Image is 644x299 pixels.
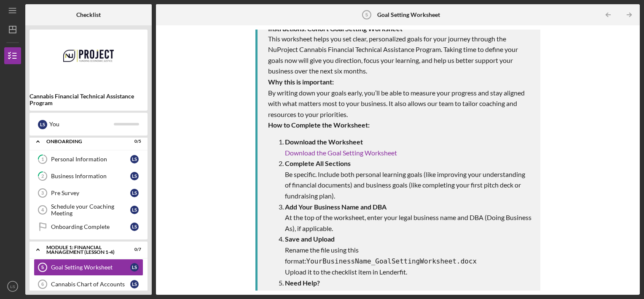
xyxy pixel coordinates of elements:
[34,201,143,218] a: 4Schedule your Coaching MeetingLS
[34,168,143,185] a: 2Business InformationLS
[51,173,130,179] div: Business Information
[130,280,139,288] div: L S
[130,155,139,163] div: L S
[377,11,440,18] b: Goal Setting Worksheet
[285,203,386,211] strong: Add Your Business Name and DBA
[76,11,101,18] b: Checklist
[30,34,148,84] img: Product logo
[51,223,130,230] div: Onboarding Complete
[51,190,130,196] div: Pre Survey
[268,78,334,86] strong: Why this is important:
[41,265,44,270] tspan: 5
[130,223,139,231] div: L S
[51,281,130,288] div: Cannabis Chart of Accounts
[41,174,44,179] tspan: 2
[130,189,139,197] div: L S
[10,284,15,289] text: LS
[4,278,21,295] button: LS
[285,268,407,276] span: Upload it to the checklist item in Lenderfit.
[34,218,143,235] a: Onboarding CompleteLS
[268,35,518,75] span: This worksheet helps you set clear, personalized goals for your journey through the NuProject Can...
[46,139,120,144] div: Onboarding
[46,245,120,255] div: Module 1: Financial Management (Lesson 1-4)
[34,185,143,201] a: 3Pre SurveyLS
[30,93,148,106] b: Cannabis Financial Technical Assistance Program
[285,246,477,265] span: Rename the file using this format:
[34,276,143,293] a: 6Cannabis Chart of AccountsLS
[285,213,531,232] span: At the top of the worksheet, enter your legal business name and DBA (Doing Business As), if appli...
[49,117,114,131] div: You
[130,172,139,180] div: L S
[41,207,44,212] tspan: 4
[41,282,44,287] tspan: 6
[365,12,368,17] tspan: 5
[285,159,351,167] strong: Complete All Sections
[51,264,130,271] div: Goal Setting Worksheet
[41,157,44,162] tspan: 1
[41,190,44,196] tspan: 3
[285,138,363,146] strong: Download the Worksheet
[51,203,130,217] div: Schedule your Coaching Meeting
[126,247,141,252] div: 0 / 7
[285,235,335,243] strong: Save and Upload
[51,156,130,163] div: Personal Information
[306,257,477,265] code: YourBusinessName_GoalSettingWorksheet.docx
[130,263,139,272] div: L S
[34,151,143,168] a: 1Personal InformationLS
[285,170,525,200] span: Be specific. Include both personal learning goals (like improving your understanding of financial...
[130,206,139,214] div: L S
[38,120,47,129] div: L S
[268,121,370,129] strong: How to Complete the Worksheet:
[34,259,143,276] a: 5Goal Setting WorksheetLS
[126,139,141,144] div: 0 / 5
[285,149,397,157] a: Download the Goal Setting Worksheet
[285,279,320,287] strong: Need Help?
[268,89,525,118] span: By writing down your goals early, you’ll be able to measure your progress and stay aligned with w...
